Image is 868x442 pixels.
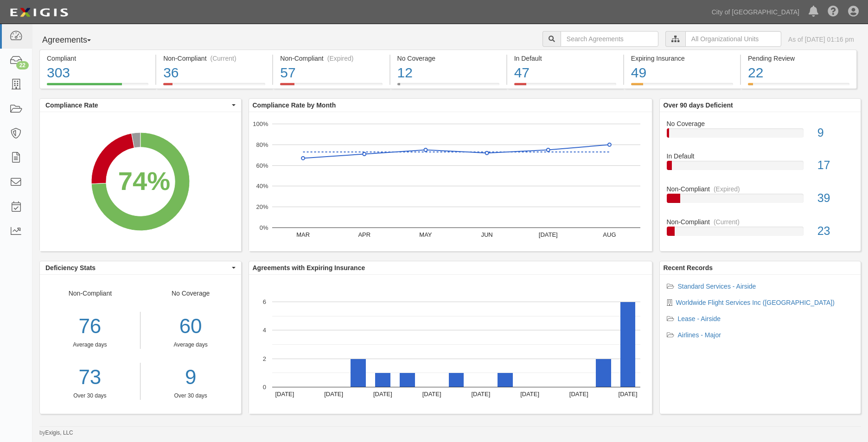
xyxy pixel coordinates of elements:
[520,391,539,398] text: [DATE]
[664,101,733,109] b: Over 90 days Deficient
[667,184,854,217] a: Non-Compliant(Expired)39
[667,119,854,152] a: No Coverage9
[678,331,721,339] a: Airlines - Major
[147,341,234,349] div: Average days
[514,63,616,83] div: 47
[39,31,109,50] button: Agreements
[47,54,148,63] div: Compliant
[262,355,266,362] text: 2
[40,99,241,112] button: Compliance Rate
[660,217,861,227] div: Non-Compliant
[660,119,861,128] div: No Coverage
[147,363,234,392] a: 9
[262,327,266,334] text: 4
[811,223,861,240] div: 23
[419,231,432,238] text: MAY
[561,31,658,47] input: Search Agreements
[811,157,861,174] div: 17
[39,83,155,90] a: Compliant303
[140,289,241,400] div: No Coverage
[631,63,733,83] div: 49
[45,263,230,272] span: Deficiency Stats
[211,54,236,63] div: (Current)
[811,190,861,207] div: 39
[676,299,835,306] a: Worldwide Flight Services Inc ([GEOGRAPHIC_DATA])
[714,184,740,194] div: (Expired)
[397,54,499,63] div: No Coverage
[39,429,73,437] small: by
[256,162,268,169] text: 60%
[256,183,268,189] text: 40%
[40,363,140,392] a: 73
[163,63,265,83] div: 36
[147,312,234,341] div: 60
[660,184,861,194] div: Non-Compliant
[40,112,241,251] svg: A chart.
[678,283,756,290] a: Standard Services - Airside
[118,163,170,200] div: 74%
[748,63,849,83] div: 22
[618,391,637,398] text: [DATE]
[397,63,499,83] div: 12
[249,275,652,414] svg: A chart.
[156,83,272,90] a: Non-Compliant(Current)36
[40,392,140,400] div: Over 30 days
[280,63,382,83] div: 57
[741,83,857,90] a: Pending Review22
[16,61,29,69] div: 22
[481,231,492,238] text: JUN
[788,35,854,44] div: As of [DATE] 01:16 pm
[667,217,854,243] a: Non-Compliant(Current)23
[262,298,266,305] text: 6
[163,54,265,63] div: Non-Compliant (Current)
[262,384,266,391] text: 0
[7,4,71,21] img: logo-5460c22ac91f19d4615b14bd174203de0afe785f0fc80cf4dbbc73dc1793850b.png
[259,224,268,231] text: 0%
[507,83,623,90] a: In Default47
[45,101,230,110] span: Compliance Rate
[748,54,849,63] div: Pending Review
[40,261,241,274] button: Deficiency Stats
[147,392,234,400] div: Over 30 days
[253,264,365,272] b: Agreements with Expiring Insurance
[707,3,804,21] a: City of [GEOGRAPHIC_DATA]
[324,391,343,398] text: [DATE]
[275,391,294,398] text: [DATE]
[471,391,490,398] text: [DATE]
[327,54,354,63] div: (Expired)
[253,120,268,127] text: 100%
[253,101,336,109] b: Compliance Rate by Month
[40,341,140,349] div: Average days
[660,152,861,161] div: In Default
[569,391,588,398] text: [DATE]
[296,231,310,238] text: MAR
[256,203,268,210] text: 20%
[538,231,557,238] text: [DATE]
[45,429,73,436] a: Exigis, LLC
[40,289,140,400] div: Non-Compliant
[273,83,389,90] a: Non-Compliant(Expired)57
[811,125,861,141] div: 9
[603,231,616,238] text: AUG
[664,264,713,272] b: Recent Records
[624,83,740,90] a: Expiring Insurance49
[514,54,616,63] div: In Default
[249,112,652,251] svg: A chart.
[685,31,781,47] input: All Organizational Units
[631,54,733,63] div: Expiring Insurance
[714,217,740,227] div: (Current)
[40,312,140,341] div: 76
[667,152,854,184] a: In Default17
[256,141,268,148] text: 80%
[373,391,392,398] text: [DATE]
[422,391,441,398] text: [DATE]
[678,315,721,322] a: Lease - Airside
[358,231,370,238] text: APR
[828,6,839,18] i: Help Center - Complianz
[47,63,148,83] div: 303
